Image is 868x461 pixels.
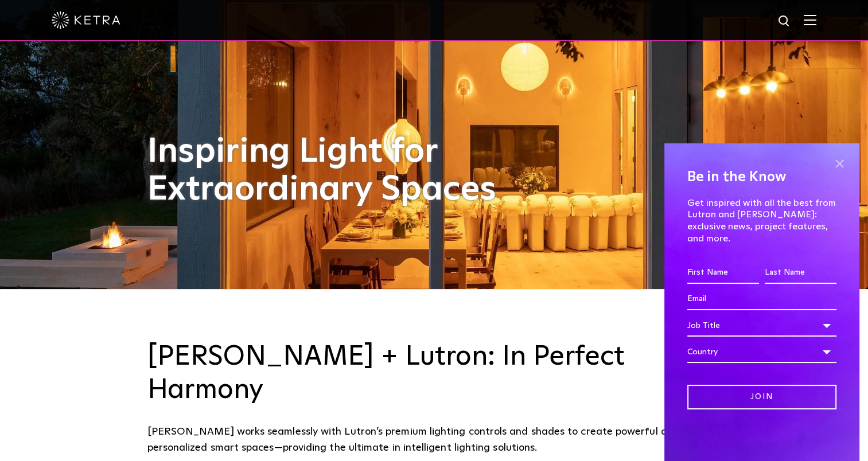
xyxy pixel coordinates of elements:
input: Last Name [765,262,836,284]
div: [PERSON_NAME] works seamlessly with Lutron’s premium lighting controls and shades to create power... [147,424,721,456]
h1: Inspiring Light for Extraordinary Spaces [147,133,520,209]
h3: [PERSON_NAME] + Lutron: In Perfect Harmony [147,341,721,407]
img: search icon [777,14,792,29]
img: ketra-logo-2019-white [52,11,120,29]
input: Email [687,288,836,310]
img: Hamburger%20Nav.svg [804,14,816,25]
div: Job Title [687,315,836,337]
h4: Be in the Know [687,166,836,188]
input: First Name [687,262,759,284]
p: Get inspired with all the best from Lutron and [PERSON_NAME]: exclusive news, project features, a... [687,197,836,245]
div: Country [687,341,836,363]
input: Join [687,385,836,409]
